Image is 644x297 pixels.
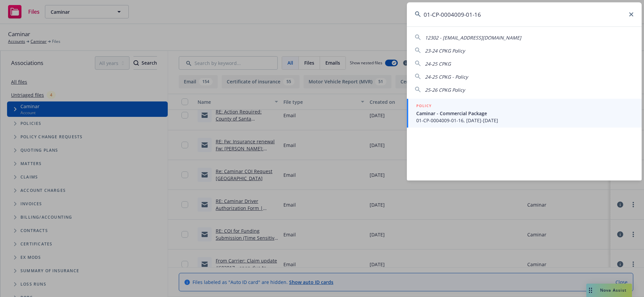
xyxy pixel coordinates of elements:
span: 25-26 CPKG Policy [425,87,465,93]
span: 01-CP-0004009-01-16, [DATE]-[DATE] [416,117,634,124]
span: 24-25 CPKG - Policy [425,74,468,80]
span: 24-25 CPKG [425,61,451,67]
input: Search... [407,2,642,26]
span: 12302 - [EMAIL_ADDRESS][DOMAIN_NAME] [425,34,521,41]
span: 23-24 CPKG Policy [425,48,465,54]
h5: POLICY [416,102,432,109]
a: POLICYCaminar - Commercial Package01-CP-0004009-01-16, [DATE]-[DATE] [407,99,642,128]
span: Caminar - Commercial Package [416,110,634,117]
